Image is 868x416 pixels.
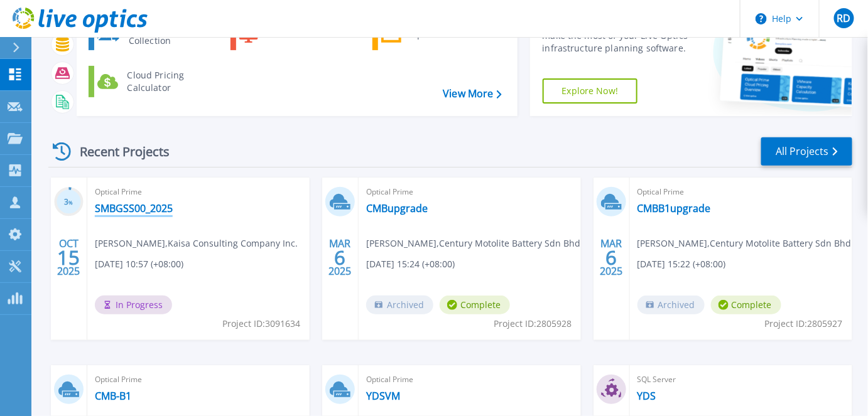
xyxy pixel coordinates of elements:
[637,202,711,215] a: CMBB1upgrade
[54,195,84,210] h3: 3
[95,185,302,199] span: Optical Prime
[366,373,573,387] span: Optical Prime
[95,296,172,314] span: In Progress
[637,373,845,387] span: SQL Server
[543,78,638,104] a: Explore Now!
[95,257,183,271] span: [DATE] 10:57 (+08:00)
[366,237,580,250] span: [PERSON_NAME] , Century Motolite Battery Sdn Bhd
[366,390,400,402] a: YDSVM
[68,199,73,206] span: %
[95,202,173,215] a: SMBGSS00_2025
[328,235,352,280] div: MAR 2025
[95,373,302,387] span: Optical Prime
[637,390,656,402] a: YDS
[443,88,501,100] a: View More
[48,136,187,167] div: Recent Projects
[366,296,433,314] span: Archived
[95,390,131,402] a: CMB-B1
[765,317,843,331] span: Project ID: 2805927
[837,13,850,23] span: RD
[89,66,217,97] a: Cloud Pricing Calculator
[366,257,455,271] span: [DATE] 15:24 (+08:00)
[711,296,781,314] span: Complete
[761,137,852,166] a: All Projects
[366,202,428,215] a: CMBupgrade
[57,252,80,263] span: 15
[637,185,845,199] span: Optical Prime
[334,252,345,263] span: 6
[440,296,510,314] span: Complete
[222,317,300,331] span: Project ID: 3091634
[637,257,726,271] span: [DATE] 15:22 (+08:00)
[637,237,852,250] span: [PERSON_NAME] , Century Motolite Battery Sdn Bhd
[599,235,623,280] div: MAR 2025
[95,237,298,250] span: [PERSON_NAME] , Kaisa Consulting Company Inc.
[366,185,573,199] span: Optical Prime
[637,296,705,314] span: Archived
[121,69,214,94] div: Cloud Pricing Calculator
[605,252,617,263] span: 6
[57,235,80,280] div: OCT 2025
[494,317,572,331] span: Project ID: 2805928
